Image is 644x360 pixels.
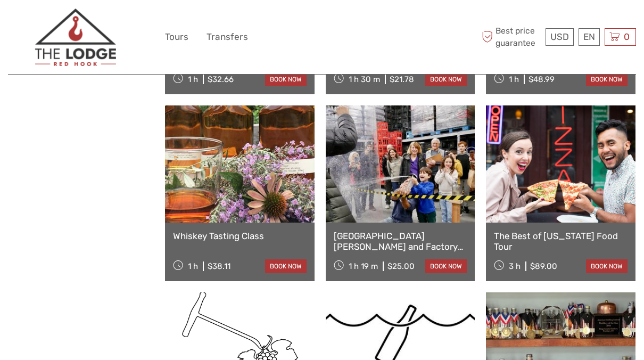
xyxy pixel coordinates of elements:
[579,28,600,46] div: EN
[586,259,628,273] a: book now
[622,31,631,42] span: 0
[529,75,555,84] div: $48.99
[173,231,307,241] a: Whiskey Tasting Class
[387,261,415,271] div: $25.00
[165,29,188,45] a: Tours
[425,259,467,273] a: book now
[586,72,628,86] a: book now
[530,261,557,271] div: $89.00
[208,75,234,84] div: $32.66
[550,31,569,42] span: USD
[265,72,307,86] a: book now
[479,25,543,48] span: Best price guarantee
[494,231,628,252] a: The Best of [US_STATE] Food Tour
[188,261,198,271] span: 1 h
[265,259,307,273] a: book now
[208,261,230,271] div: $38.11
[509,75,519,84] span: 1 h
[188,75,198,84] span: 1 h
[349,75,380,84] span: 1 h 30 m
[207,29,248,45] a: Transfers
[390,75,414,84] div: $21.78
[122,17,135,29] button: Open LiveChat chat widget
[15,19,120,27] p: We're away right now. Please check back later!
[334,231,467,252] a: [GEOGRAPHIC_DATA][PERSON_NAME] and Factory Tour
[509,261,521,271] span: 3 h
[349,261,378,271] span: 1 h 19 m
[35,8,116,66] img: 3372-446ee131-1f5f-44bb-ab65-b016f9bed1fb_logo_big.png
[425,72,467,86] a: book now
